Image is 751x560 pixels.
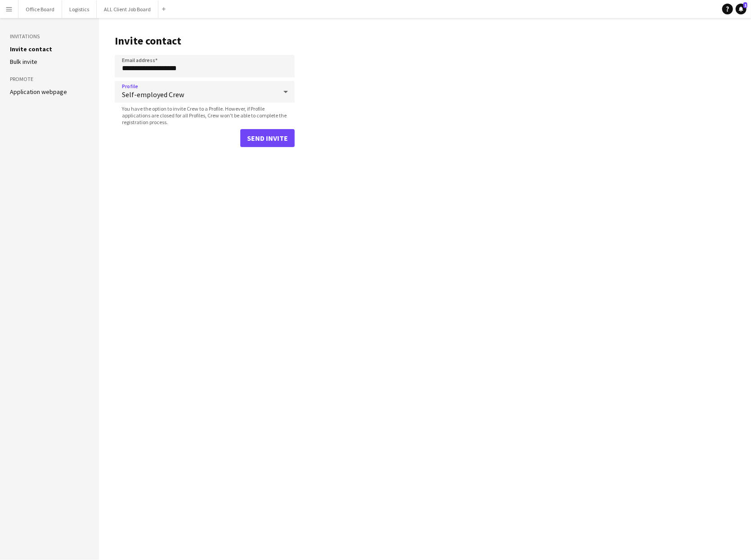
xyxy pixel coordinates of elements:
button: ALL Client Job Board [97,0,158,18]
button: Logistics [62,0,97,18]
a: Bulk invite [10,58,37,66]
h3: Invitations [10,32,89,40]
h1: Invite contact [115,34,295,48]
a: 1 [736,4,747,14]
span: You have the option to invite Crew to a Profile. However, if Profile applications are closed for ... [115,105,295,125]
a: Invite contact [10,45,52,53]
span: Self-employed Crew [122,90,277,99]
span: 1 [743,2,747,8]
a: Application webpage [10,88,67,96]
button: Send invite [240,129,295,147]
h3: Promote [10,75,89,83]
button: Office Board [18,0,62,18]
